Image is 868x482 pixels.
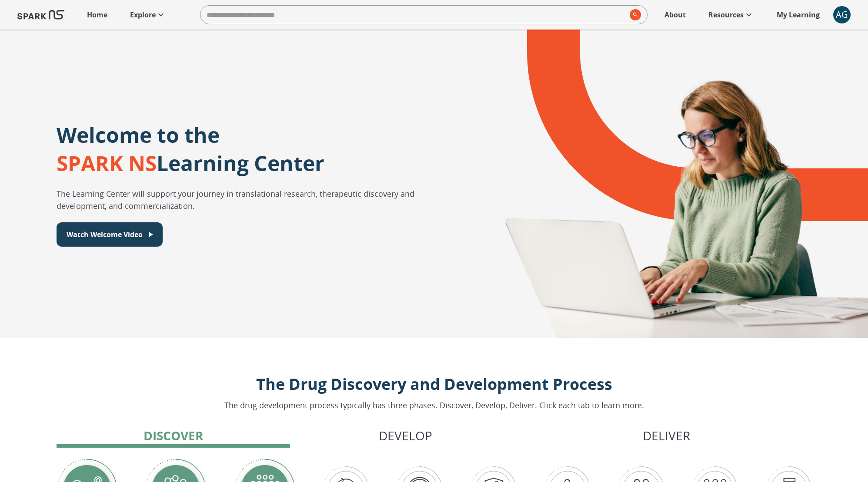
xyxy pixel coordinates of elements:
[462,30,868,338] div: A montage of drug development icons and a SPARK NS logo design element
[87,10,107,20] p: Home
[67,229,143,240] p: Watch Welcome Video
[643,426,690,445] p: Deliver
[833,6,851,23] button: account of current user
[772,5,825,24] a: My Learning
[144,426,203,445] p: Discover
[224,399,644,411] p: The drug development process typically has three phases. Discover, Develop, Deliver. Click each t...
[57,149,157,177] span: SPARK NS
[57,188,424,212] p: The Learning Center will support your journey in translational research, therapeutic discovery an...
[17,4,64,25] img: Logo of SPARK at Stanford
[57,121,324,177] p: Welcome to the Learning Center
[660,5,690,24] a: About
[126,5,170,24] a: Explore
[777,10,820,20] p: My Learning
[833,6,851,23] div: AG
[83,5,112,24] a: Home
[379,426,432,445] p: Develop
[224,373,644,396] p: The Drug Discovery and Development Process
[664,10,686,20] p: About
[708,10,744,20] p: Resources
[704,5,758,24] a: Resources
[57,222,163,247] button: Watch Welcome Video
[130,10,156,20] p: Explore
[626,6,641,24] button: search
